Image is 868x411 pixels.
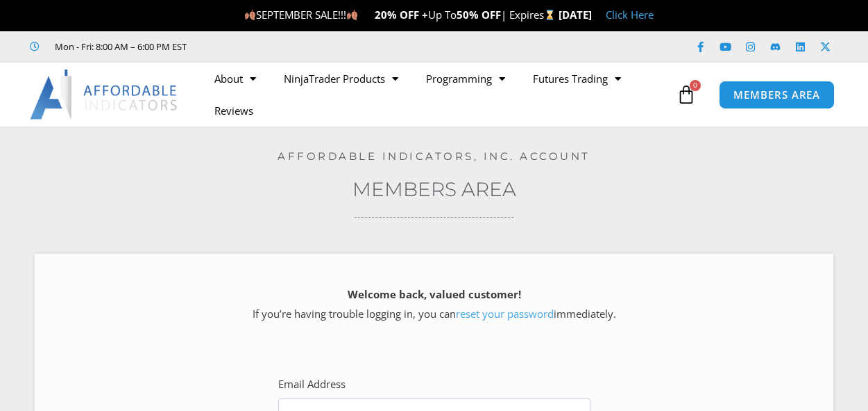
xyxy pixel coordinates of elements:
[59,285,809,324] p: If you’re having trouble logging in, you can immediately.
[206,40,414,54] iframe: Customer reviews powered by Trustpilot
[278,375,346,394] label: Email Address
[201,95,267,127] a: Reviews
[456,307,554,321] a: reset your password
[733,90,820,100] span: MEMBERS AREA
[244,8,559,22] span: SEPTEMBER SALE!!! Up To | Expires
[270,63,412,95] a: NinjaTrader Products
[656,74,717,115] a: 0
[30,70,179,120] img: LogoAI | Affordable Indicators – NinjaTrader
[51,38,187,55] span: Mon - Fri: 8:00 AM – 6:00 PM EST
[545,10,555,20] img: ⌛
[278,150,590,163] a: Affordable Indicators, Inc. Account
[348,287,521,301] strong: Welcome back, valued customer!
[457,8,501,22] strong: 50% OFF
[375,8,428,22] strong: 20% OFF +
[347,10,357,20] img: 🍂
[201,63,673,127] nav: Menu
[690,80,701,91] span: 0
[606,8,654,22] a: Click Here
[412,63,519,95] a: Programming
[352,177,516,201] a: Members Area
[519,63,635,95] a: Futures Trading
[719,81,835,109] a: MEMBERS AREA
[559,8,592,22] strong: [DATE]
[245,10,255,20] img: 🍂
[201,63,270,95] a: About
